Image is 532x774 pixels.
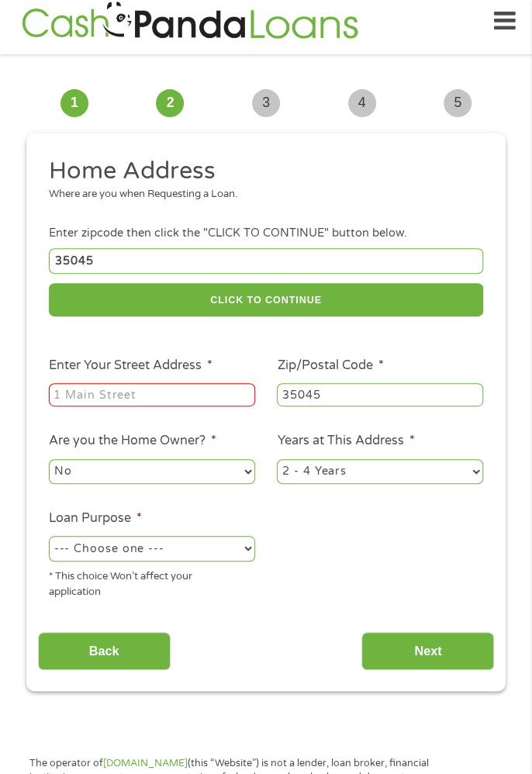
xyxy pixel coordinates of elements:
div: Enter zipcode then click the "CLICK TO CONTINUE" button below. [49,225,483,242]
label: Enter Your Street Address [49,358,212,374]
div: * This choice Won’t affect your application [49,564,255,600]
button: CLICK TO CONTINUE [49,283,483,316]
label: Zip/Postal Code [277,358,383,374]
span: 1 [60,89,88,117]
input: Enter Zipcode (e.g 01510) [49,248,483,274]
input: Next [361,632,494,670]
span: 3 [252,89,280,117]
span: 2 [156,89,184,117]
span: 4 [348,89,376,117]
a: [DOMAIN_NAME] [103,757,188,769]
div: Where are you when Requesting a Loan. [49,187,472,202]
label: Years at This Address [277,433,414,449]
label: Loan Purpose [49,510,142,527]
input: Back [38,632,171,670]
span: 5 [444,89,472,117]
h2: Home Address [49,156,472,187]
input: 1 Main Street [49,383,255,406]
label: Are you the Home Owner? [49,433,216,449]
